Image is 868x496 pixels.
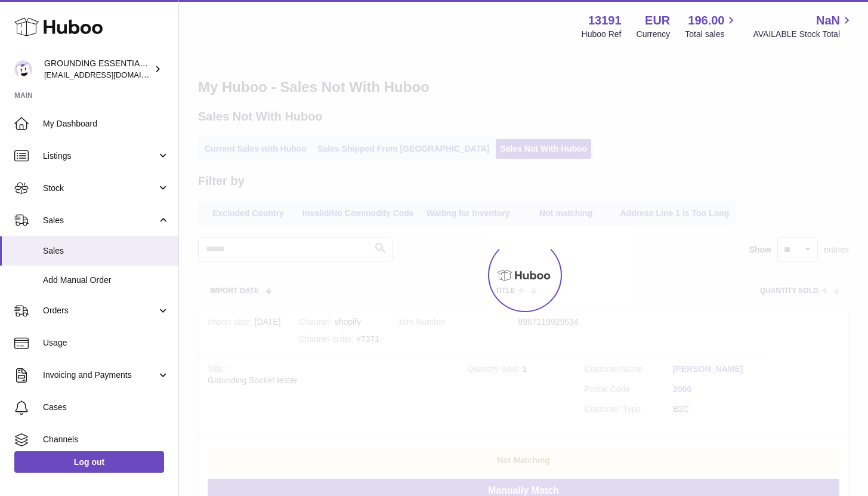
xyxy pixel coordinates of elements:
strong: EUR [645,13,670,29]
span: Add Manual Order [43,275,169,286]
strong: 13191 [588,13,622,29]
a: NaN AVAILABLE Stock Total [753,13,854,40]
div: Currency [637,29,671,40]
span: AVAILABLE Stock Total [753,29,854,40]
a: 196.00 Total sales [685,13,738,40]
span: Invoicing and Payments [43,369,157,381]
span: Orders [43,305,157,316]
span: 196.00 [688,13,724,29]
div: GROUNDING ESSENTIALS INTERNATIONAL SLU [44,58,152,81]
span: Sales [43,245,169,257]
a: Log out [14,451,164,473]
div: Huboo Ref [582,29,622,40]
span: Usage [43,337,169,349]
span: Sales [43,215,157,226]
span: NaN [816,13,840,29]
span: Listings [43,150,157,162]
span: [EMAIL_ADDRESS][DOMAIN_NAME] [44,70,175,79]
img: espenwkopperud@gmail.com [14,60,32,78]
span: My Dashboard [43,118,169,130]
span: Total sales [685,29,738,40]
span: Channels [43,434,169,445]
span: Cases [43,402,169,413]
span: Stock [43,183,157,194]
